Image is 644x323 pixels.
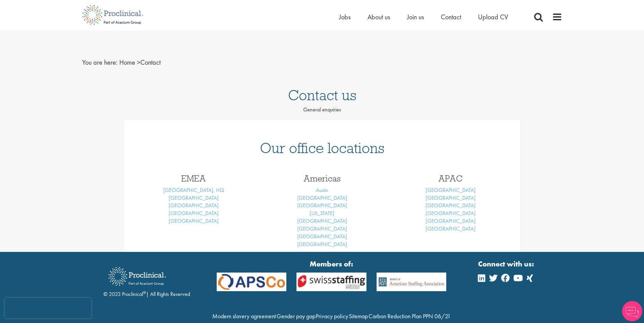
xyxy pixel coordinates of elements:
span: > [137,58,140,67]
span: Contact [119,58,161,67]
strong: Members of: [217,259,447,269]
a: Privacy policy [316,312,348,320]
a: [GEOGRAPHIC_DATA] [297,233,347,240]
a: [GEOGRAPHIC_DATA] [426,187,476,194]
a: Sitemap [349,312,368,320]
span: You are here: [82,58,118,67]
a: [GEOGRAPHIC_DATA] [297,241,347,248]
a: [GEOGRAPHIC_DATA] [297,217,347,224]
div: © 2023 Proclinical | All Rights Reserved [103,262,190,298]
a: [GEOGRAPHIC_DATA] [297,194,347,201]
a: About us [367,13,390,21]
a: [GEOGRAPHIC_DATA] [297,202,347,209]
a: [GEOGRAPHIC_DATA] [169,217,219,224]
iframe: reCAPTCHA [5,298,91,318]
a: [GEOGRAPHIC_DATA] [426,217,476,224]
h3: EMEA [135,174,253,183]
a: [GEOGRAPHIC_DATA], HQ [163,187,224,194]
a: breadcrumb link to Home [119,58,135,67]
img: APSCo [372,273,452,291]
a: [GEOGRAPHIC_DATA] [426,225,476,232]
img: Proclinical Recruitment [103,262,171,290]
a: Modern slavery agreement [212,312,276,320]
h3: APAC [391,174,510,183]
h3: Americas [263,174,381,183]
a: Join us [407,13,424,21]
img: APSCo [212,273,292,291]
h1: Our office locations [135,141,510,155]
img: APSCo [291,273,372,291]
a: Austin [316,187,328,194]
a: [GEOGRAPHIC_DATA] [169,194,219,201]
a: Upload CV [478,13,508,21]
a: [US_STATE] [310,210,334,217]
a: [GEOGRAPHIC_DATA] [169,210,219,217]
a: [GEOGRAPHIC_DATA] [426,210,476,217]
a: [GEOGRAPHIC_DATA] [426,202,476,209]
a: [GEOGRAPHIC_DATA] [169,202,219,209]
a: Jobs [339,13,351,21]
a: Carbon Reduction Plan PPN 06/21 [368,312,451,320]
img: Chatbot [622,301,642,321]
a: [GEOGRAPHIC_DATA] [297,225,347,232]
a: Contact [441,13,461,21]
a: Gender pay gap [277,312,315,320]
strong: Connect with us: [478,259,535,269]
a: [GEOGRAPHIC_DATA] [426,194,476,201]
sup: ® [143,290,146,295]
